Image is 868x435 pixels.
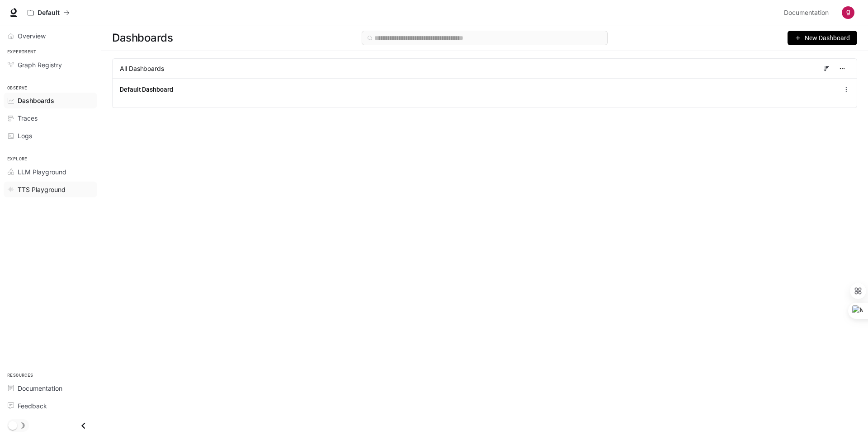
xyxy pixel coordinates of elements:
span: Dark mode toggle [8,420,17,430]
span: Graph Registry [18,60,62,70]
a: TTS Playground [4,182,97,197]
a: Default Dashboard [120,85,173,94]
a: Feedback [4,398,97,414]
a: Documentation [4,380,97,396]
span: New Dashboard [805,33,850,43]
span: Documentation [18,384,62,393]
a: Overview [4,28,97,44]
button: New Dashboard [788,31,857,45]
p: Default [38,9,60,17]
span: Dashboards [18,96,54,105]
span: Logs [18,131,32,140]
button: User avatar [839,4,857,22]
span: Documentation [784,7,829,19]
span: Feedback [18,401,47,411]
button: Close drawer [73,416,94,435]
button: All workspaces [24,4,74,22]
span: LLM Playground [18,167,66,177]
a: Dashboards [4,93,97,108]
img: User avatar [842,6,854,19]
a: LLM Playground [4,164,97,180]
span: TTS Playground [18,185,66,194]
span: Dashboards [112,29,173,47]
a: Traces [4,110,97,126]
a: Graph Registry [4,57,97,73]
a: Logs [4,128,97,144]
span: Traces [18,113,38,123]
span: All Dashboards [120,64,164,73]
a: Documentation [780,4,835,22]
span: Overview [18,31,46,41]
